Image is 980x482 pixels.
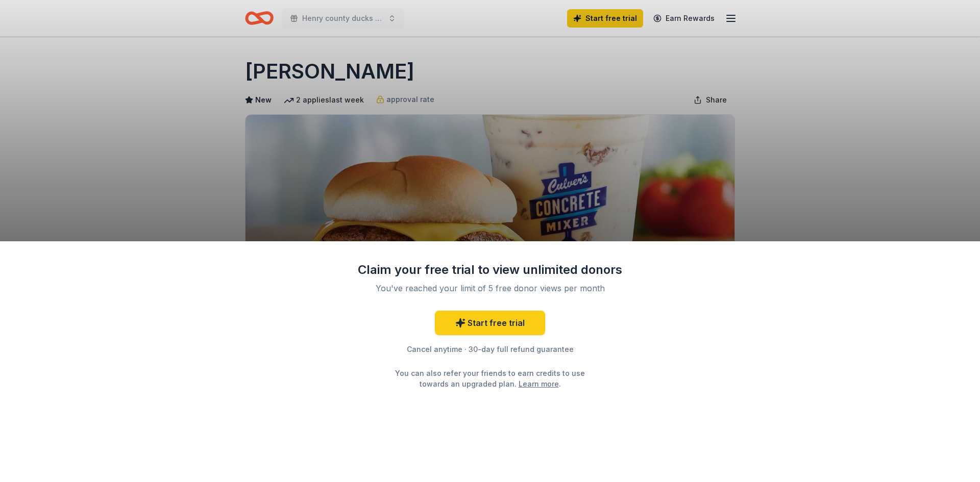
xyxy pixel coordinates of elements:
[357,262,623,278] div: Claim your free trial to view unlimited donors
[357,343,623,356] div: Cancel anytime · 30-day full refund guarantee
[370,282,610,294] div: You've reached your limit of 5 free donor views per month
[519,378,559,389] a: Learn more
[386,368,594,389] div: You can also refer your friends to earn credits to use towards an upgraded plan. .
[435,311,545,335] a: Start free trial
